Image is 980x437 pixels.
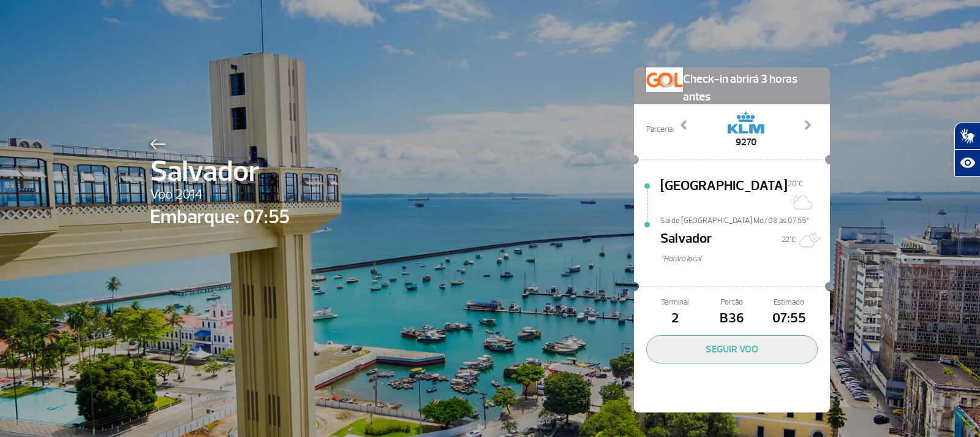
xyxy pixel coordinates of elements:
img: Sol com algumas nuvens [788,189,812,214]
span: 22°C [782,235,796,245]
span: Sai de [GEOGRAPHIC_DATA] Mo/08 às 07:55* [660,215,830,224]
span: Voo 2014 [150,184,290,205]
span: 9270 [728,135,764,150]
span: 07:55 [761,308,818,329]
span: [GEOGRAPHIC_DATA] [660,176,788,215]
span: Salvador [660,229,712,253]
span: Parceria: [646,124,674,135]
span: Terminal [646,297,703,308]
button: SEGUIR VOO [646,335,818,363]
button: Abrir recursos assistivos. [954,150,980,177]
span: Portão [703,297,760,308]
span: Estimado [761,297,818,308]
button: Abrir tradutor de língua de sinais. [954,123,980,150]
span: 20°C [788,179,804,189]
img: Muitas nuvens [796,227,821,252]
span: 2 [646,308,703,329]
span: Embarque: 07:55 [150,202,290,232]
div: Plugin de acessibilidade da Hand Talk. [954,123,980,177]
span: Check-in abrirá 3 horas antes [683,67,818,106]
span: Salvador [150,150,290,194]
span: *Horáro local [660,253,830,265]
span: B36 [703,308,760,329]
